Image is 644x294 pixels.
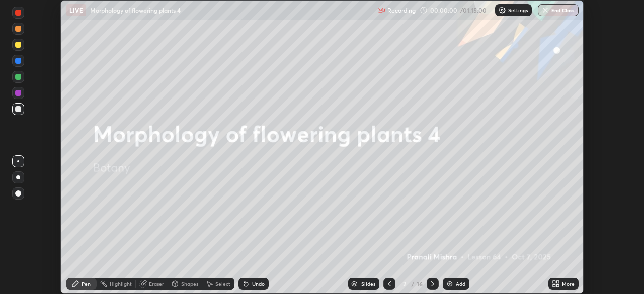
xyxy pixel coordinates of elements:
[90,6,181,14] p: Morphology of flowering plants 4
[412,281,415,287] div: /
[181,281,198,286] div: Shapes
[377,6,385,14] img: recording.375f2c34.svg
[417,279,423,288] div: 16
[508,8,528,13] p: Settings
[149,281,164,286] div: Eraser
[252,281,265,286] div: Undo
[498,6,506,14] img: class-settings-icons
[215,281,230,286] div: Select
[399,281,410,287] div: 2
[82,281,91,286] div: Pen
[541,6,549,14] img: end-class-cross
[69,6,83,14] p: LIVE
[387,7,416,14] p: Recording
[456,281,465,286] div: Add
[110,281,132,286] div: Highlight
[446,280,454,288] img: add-slide-button
[562,281,575,286] div: More
[361,281,375,286] div: Slides
[538,4,579,16] button: End Class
